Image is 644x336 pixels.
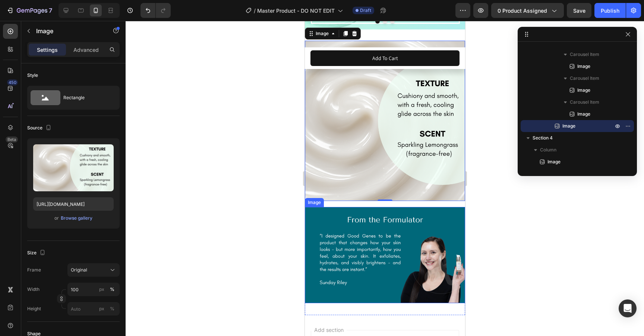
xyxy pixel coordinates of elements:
label: Frame [27,267,41,273]
span: Image [577,63,590,70]
div: Undo/Redo [141,3,171,18]
span: Add section [6,305,42,313]
span: Draft [360,7,371,14]
div: Beta [6,136,18,142]
p: 7 [49,6,52,15]
input: https://example.com/image.jpg [33,197,114,211]
span: 0 product assigned [498,7,547,15]
span: Carousel Item [570,98,599,106]
input: px% [67,302,120,315]
button: px [108,304,117,313]
div: 450 [7,79,18,85]
p: Image [36,26,100,35]
span: Carousel Item [570,51,599,58]
label: Height [27,305,41,312]
button: 7 [3,3,56,18]
button: % [97,304,106,313]
button: 0 product assigned [491,3,564,18]
div: px [99,286,104,293]
div: Publish [601,7,619,15]
span: Image [577,110,590,118]
div: Image [9,9,25,16]
div: % [110,286,114,293]
div: Style [27,72,38,79]
span: Save [573,7,585,14]
button: Browse gallery [60,214,93,222]
span: / [254,7,256,15]
span: Column [540,146,556,154]
span: Image [562,122,575,130]
span: Original [71,267,87,273]
button: % [97,285,106,294]
span: Section 4 [533,134,553,142]
p: Advanced [73,46,99,54]
input: px% [67,283,120,296]
button: px [108,285,117,294]
button: Save [567,3,591,18]
div: Rectangle [63,89,109,106]
img: preview-image [33,144,114,191]
span: Image [577,87,590,94]
div: Browse gallery [61,215,92,222]
span: Image [547,158,561,166]
span: Carousel Item [570,75,599,82]
button: Publish [594,3,626,18]
div: Image [1,178,18,185]
iframe: Design area [305,21,465,336]
div: % [110,305,114,312]
span: Master Product - DO NOT EDIT [257,7,335,15]
label: Width [27,286,40,293]
span: or [54,214,59,223]
div: px [99,305,104,312]
div: Size [27,248,47,258]
button: Original [67,263,120,277]
div: Open Intercom Messenger [619,299,637,317]
p: Settings [37,46,58,54]
div: Source [27,123,53,133]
